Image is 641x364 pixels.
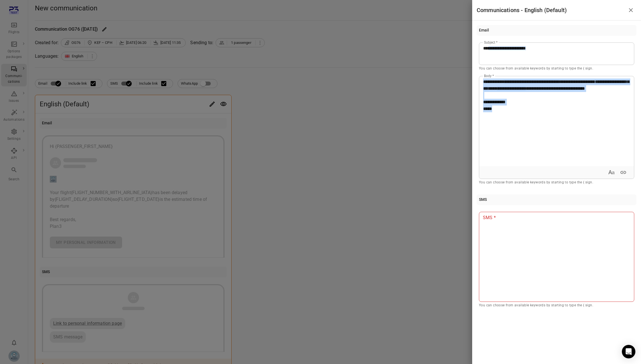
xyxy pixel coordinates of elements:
button: Insert Link [618,167,628,178]
h1: Communications - English (Default) [477,6,567,15]
div: SMS [479,197,487,203]
button: Close drawer [625,5,636,16]
p: You can choose from available keywords by starting to type the { sign. [479,303,634,308]
p: You can choose from available keywords by starting to type the { sign. [479,66,634,71]
div: Rich text formatting [605,166,629,179]
div: Open Intercom Messenger [622,345,635,358]
button: Expand text format [606,167,617,178]
div: Email [479,27,489,33]
p: You can choose from available keywords by starting to type the { sign. [479,180,634,185]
